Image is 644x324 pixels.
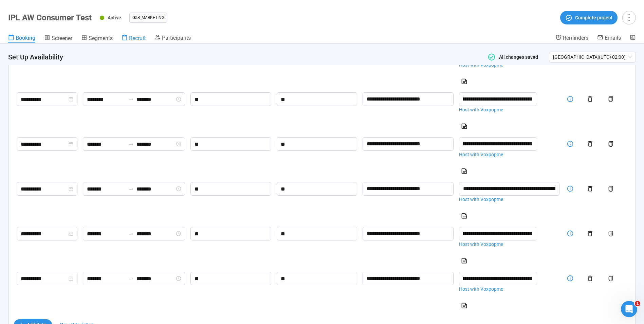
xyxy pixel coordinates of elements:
span: copy [608,276,613,281]
span: Emails [605,35,621,41]
span: swap-right [128,276,134,281]
a: Host with Voxpopme [459,106,559,113]
a: Host with Voxpopme [459,196,559,203]
span: Booking [16,35,35,41]
a: Recruit [122,34,146,43]
span: swap-right [128,141,134,147]
a: Emails [597,34,621,42]
span: Complete project [575,14,612,21]
span: to [128,231,134,236]
button: more [622,11,636,24]
span: swap-right [128,96,134,102]
span: to [128,276,134,281]
button: Complete project [560,11,618,24]
a: Host with Voxpopme [459,151,559,158]
span: Segments [89,35,113,41]
a: Reminders [555,34,588,42]
span: to [128,141,134,147]
button: copy [605,183,616,194]
span: swap-right [128,231,134,236]
span: [GEOGRAPHIC_DATA] ( UTC+02:00 ) [553,52,632,62]
span: All changes saved [496,54,538,60]
span: Screener [52,35,72,41]
span: copy [608,186,613,192]
span: 1 [635,301,640,306]
h4: Set Up Availability [8,52,478,62]
span: Reminders [563,35,588,41]
a: Participants [154,34,191,42]
button: copy [605,139,616,149]
span: Active [108,15,121,20]
a: Segments [81,34,113,43]
span: copy [608,141,613,147]
span: to [128,96,134,102]
span: Recruit [129,35,146,41]
iframe: Intercom live chat [621,301,637,317]
span: more [624,13,633,22]
span: Participants [162,35,191,41]
button: copy [605,273,616,284]
span: copy [608,96,613,102]
span: to [128,186,134,192]
a: Booking [8,34,35,43]
span: copy [608,231,613,236]
h1: IPL AW Consumer Test [8,13,92,22]
a: Host with Voxpopme [459,285,559,293]
span: swap-right [128,186,134,192]
a: Host with Voxpopme [459,240,559,248]
a: Screener [44,34,72,43]
button: copy [605,94,616,105]
button: copy [605,228,616,239]
span: G&B_MARKETING [132,14,164,21]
